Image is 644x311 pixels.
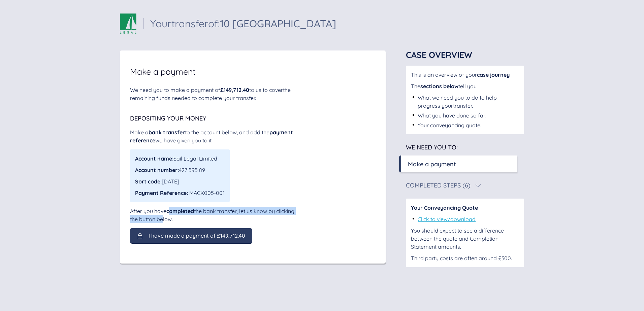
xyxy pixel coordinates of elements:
[135,177,225,185] div: [DATE]
[135,189,188,196] span: Payment Reference:
[135,154,225,163] div: Sail Legal Limited
[220,87,249,93] span: £149,712.40
[135,178,162,185] span: Sort code:
[418,216,476,222] a: Click to view/download
[411,254,519,262] div: Third party costs are often around £300.
[418,121,481,129] div: Your conveyancing quote.
[130,114,206,122] span: Depositing your money
[406,49,472,60] span: Case Overview
[130,207,298,223] div: After you have the bank transfer, let us know by clicking the button below.
[150,19,336,29] div: Your transfer of:
[220,17,336,30] span: 10 [GEOGRAPHIC_DATA]
[420,83,458,90] span: sections below
[408,160,456,169] div: Make a payment
[135,167,179,173] span: Account number:
[130,128,298,144] div: Make a to the account below, and add the we have given you to it.
[149,233,245,239] span: I have made a payment of £149,712.40
[135,155,173,162] span: Account name:
[166,208,194,214] span: completed
[418,94,519,110] div: What we need you to do to help progress your transfer .
[406,182,471,188] div: Completed Steps (6)
[130,67,195,76] span: Make a payment
[149,129,185,136] span: bank transfer
[135,166,225,174] div: 427 595 89
[411,71,519,79] div: This is an overview of your .
[418,111,486,119] div: What you have done so far.
[406,143,458,151] span: We need you to:
[411,227,519,251] div: You should expect to see a difference between the quote and Completion Statement amounts.
[135,189,225,197] div: MACK005-001
[130,86,298,102] div: We need you to make a payment of to us to cover the remaining funds needed to complete your trans...
[477,71,510,78] span: case journey
[411,204,478,211] span: Your Conveyancing Quote
[411,82,519,90] div: The tell you:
